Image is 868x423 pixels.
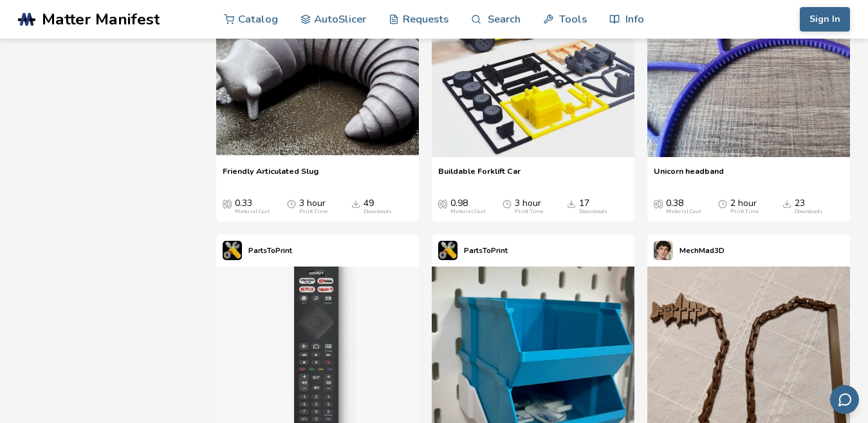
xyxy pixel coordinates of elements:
[42,10,160,28] span: Matter Manifest
[432,234,514,267] a: PartsToPrint's profilePartsToPrint
[364,198,392,215] div: 49
[503,198,512,209] span: Average Print Time
[223,241,242,260] img: PartsToPrint's profile
[567,198,576,209] span: Downloads
[299,209,328,215] div: Print Time
[654,198,663,209] span: Average Cost
[351,198,360,209] span: Downloads
[450,198,485,215] div: 0.98
[450,209,485,215] div: Material Cost
[223,198,232,209] span: Average Cost
[795,198,823,215] div: 23
[216,234,299,267] a: PartsToPrint's profilePartsToPrint
[248,244,292,258] p: PartsToPrint
[730,209,759,215] div: Print Time
[654,241,673,260] img: MechMad3D's profile
[666,198,701,215] div: 0.38
[235,198,270,215] div: 0.33
[782,198,791,209] span: Downloads
[438,198,447,209] span: Average Cost
[235,209,270,215] div: Material Cost
[438,241,457,260] img: PartsToPrint's profile
[515,198,543,215] div: 3 hour
[579,209,607,215] div: Downloads
[679,244,725,258] p: MechMad3D
[579,198,607,215] div: 17
[299,198,328,215] div: 3 hour
[364,209,392,215] div: Downloads
[800,7,850,32] button: Sign In
[438,166,521,185] a: Buildable Forklift Car
[223,166,319,185] a: Friendly Articulated Slug
[730,198,759,215] div: 2 hour
[464,244,508,258] p: PartsToPrint
[795,209,823,215] div: Downloads
[287,198,296,209] span: Average Print Time
[654,166,724,185] a: Unicorn headband
[666,209,701,215] div: Material Cost
[647,234,731,267] a: MechMad3D's profileMechMad3D
[718,198,727,209] span: Average Print Time
[515,209,543,215] div: Print Time
[830,385,859,414] button: Send feedback via email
